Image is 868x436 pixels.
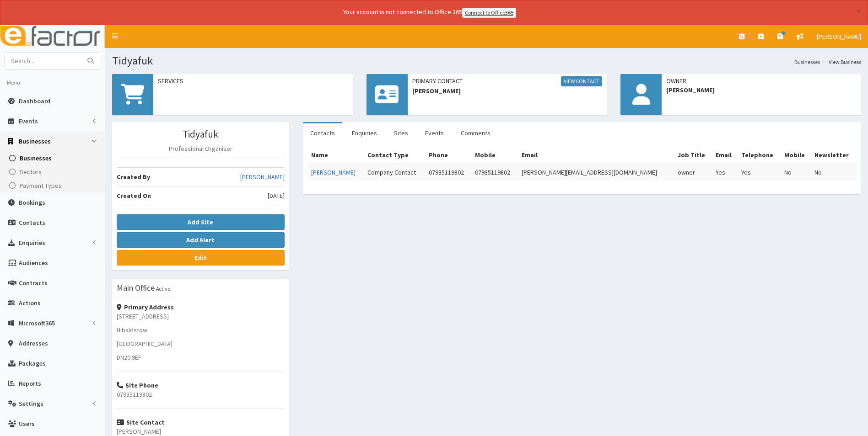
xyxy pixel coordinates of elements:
th: Email [712,147,738,164]
span: Bookings [19,198,45,207]
a: Sites [387,123,415,143]
span: Enquiries [19,239,45,247]
span: Services [158,76,348,85]
td: No [811,164,857,181]
a: [PERSON_NAME] [240,172,285,181]
span: Dashboard [19,97,50,105]
span: [PERSON_NAME] [666,85,857,95]
a: Businesses [794,58,820,66]
strong: Primary Address [117,303,174,311]
a: Payment Types [2,179,105,192]
h3: Main Office [117,284,155,292]
a: Sectors [2,165,105,179]
a: View Contact [561,76,602,86]
input: Search... [5,53,82,69]
th: Mobile [471,147,518,164]
span: Contracts [19,279,48,287]
h3: Tidyafuk [117,129,285,139]
p: [PERSON_NAME] [117,427,285,436]
th: Newsletter [811,147,857,164]
b: Add Site [188,218,213,226]
td: Yes [738,164,781,181]
th: Contact Type [364,147,425,164]
td: 07935119802 [425,164,472,181]
a: [PERSON_NAME] [311,168,356,176]
span: Addresses [19,339,48,347]
span: Primary Contact [412,76,603,86]
span: Reports [19,379,41,388]
span: Settings [19,399,43,408]
span: Actions [19,299,41,307]
p: Professional Organiser [117,144,285,153]
span: [DATE] [268,191,285,200]
span: Contacts [19,218,45,227]
th: Telephone [738,147,781,164]
p: 07935119802 [117,390,285,399]
span: Businesses [20,154,52,162]
a: Enquiries [345,123,384,143]
strong: Site Phone [117,381,158,389]
th: Job Title [674,147,712,164]
span: Payment Types [20,181,62,190]
span: [PERSON_NAME] [817,32,861,41]
td: owner [674,164,712,181]
span: Microsoft365 [19,319,55,327]
b: Add Alert [186,236,215,244]
span: Events [19,117,38,125]
a: Connect to Office365 [462,8,516,18]
span: Owner [666,76,857,85]
span: Sectors [20,168,42,176]
a: [PERSON_NAME] [810,25,868,48]
td: Yes [712,164,738,181]
a: Businesses [2,151,105,165]
button: × [856,6,861,16]
div: Your account is not connected to Office 365 [162,7,697,18]
p: [GEOGRAPHIC_DATA] [117,339,285,348]
a: Contacts [303,123,342,143]
span: Packages [19,359,46,367]
span: Users [19,420,35,428]
p: DN20 9EF [117,353,285,362]
strong: Site Contact [117,418,165,426]
span: Audiences [19,259,48,267]
th: Mobile [781,147,811,164]
td: Company Contact [364,164,425,181]
li: View Business [820,58,861,66]
b: Created By [117,173,150,181]
small: Active [156,285,170,292]
td: No [781,164,811,181]
th: Email [518,147,674,164]
b: Edit [194,254,207,262]
h1: Tidyafuk [112,55,861,67]
th: Phone [425,147,472,164]
p: Hibaldstow [117,325,285,335]
span: Businesses [19,137,51,145]
p: [STREET_ADDRESS] [117,312,285,321]
b: Created On [117,191,151,200]
a: Comments [453,123,498,143]
a: Edit [117,250,285,266]
a: Events [418,123,451,143]
td: 07935119802 [471,164,518,181]
th: Name [307,147,364,164]
span: [PERSON_NAME] [412,86,603,96]
td: [PERSON_NAME][EMAIL_ADDRESS][DOMAIN_NAME] [518,164,674,181]
button: Add Alert [117,232,285,248]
